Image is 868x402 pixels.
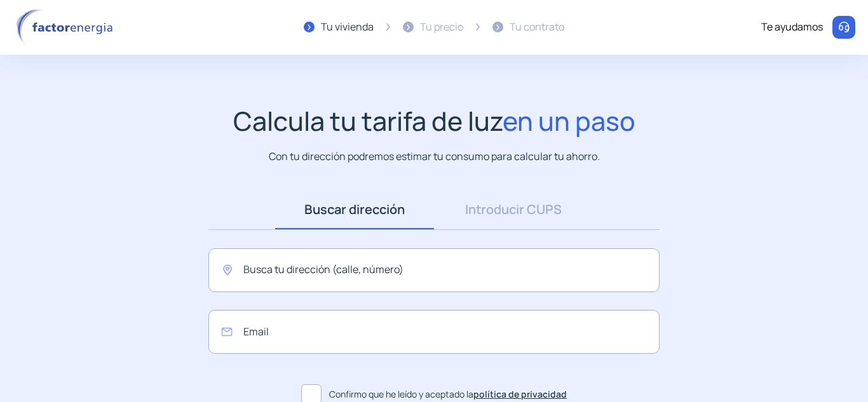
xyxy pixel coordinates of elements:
div: Tu precio [420,19,463,36]
span: en un paso [503,103,635,138]
div: Tu vivienda [321,19,374,36]
h1: Calcula tu tarifa de luz [233,105,635,137]
div: Tu contrato [510,19,564,36]
a: política de privacidad [473,388,567,400]
a: Buscar dirección [275,190,434,229]
img: logo factor [13,9,121,46]
p: Con tu dirección podremos estimar tu consumo para calcular tu ahorro. [269,149,600,164]
img: llamar [837,21,850,34]
a: Introducir CUPS [434,190,593,229]
span: Confirmo que he leído y aceptado la [329,387,567,401]
div: Te ayudamos [761,19,823,36]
